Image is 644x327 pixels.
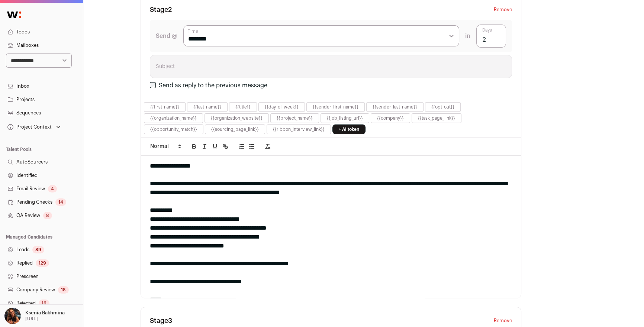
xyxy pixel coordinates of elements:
[277,115,313,121] button: {{project_name}}
[373,104,417,110] button: {{sender_last_name}}
[6,122,62,132] button: Open dropdown
[418,115,455,121] button: {{task_page_link}}
[235,104,251,110] button: {{title}}
[25,316,38,322] p: [URL]
[150,115,197,121] button: {{organization_name}}
[36,259,49,267] div: 129
[494,5,512,14] button: Remove
[327,115,363,121] button: {{job_listing_url}}
[494,316,512,325] button: Remove
[211,115,263,121] button: {{organization_website}}
[3,308,66,324] button: Open dropdown
[465,32,470,41] span: in
[48,185,57,192] div: 4
[43,212,52,219] div: 8
[211,126,259,132] button: {{sourcing_page_link}}
[39,300,49,307] div: 16
[265,104,299,110] button: {{day_of_week}}
[150,5,172,14] h3: Stage
[150,126,197,132] button: {{opportunity_match}}
[193,104,221,110] button: {{last_name}}
[6,124,52,130] div: Project Context
[32,246,44,253] div: 89
[3,7,25,22] img: Wellfound
[313,104,358,110] button: {{sender_first_name}}
[159,82,267,88] label: Send as reply to the previous message
[150,104,179,110] button: {{first_name}}
[25,310,65,316] p: Ksenia Bakhmina
[156,32,177,41] label: Send @
[431,104,454,110] button: {{opt_out}}
[55,198,66,206] div: 14
[273,126,325,132] button: {{ribbon_interview_link}}
[150,55,512,78] input: Subject
[150,316,172,325] h3: Stage
[168,317,172,324] span: 3
[58,286,69,294] div: 18
[168,6,172,13] span: 2
[332,124,366,134] a: + AI token
[4,308,21,324] img: 13968079-medium_jpg
[476,25,506,48] input: Days
[377,115,404,121] button: {{company}}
